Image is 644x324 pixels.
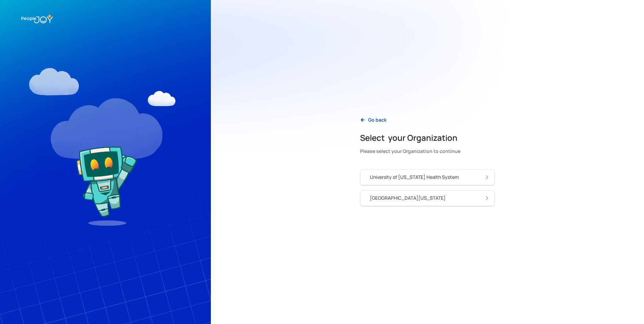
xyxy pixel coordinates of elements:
[360,169,495,185] a: University of [US_STATE] Health System
[368,117,386,123] div: Go back
[360,190,495,206] a: [GEOGRAPHIC_DATA][US_STATE]
[370,174,459,181] div: University of [US_STATE] Health System
[370,195,446,201] div: [GEOGRAPHIC_DATA][US_STATE]
[360,147,460,156] div: Please select your Organization to continue
[360,132,460,143] h2: Select your Organization
[355,113,392,127] a: Go back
